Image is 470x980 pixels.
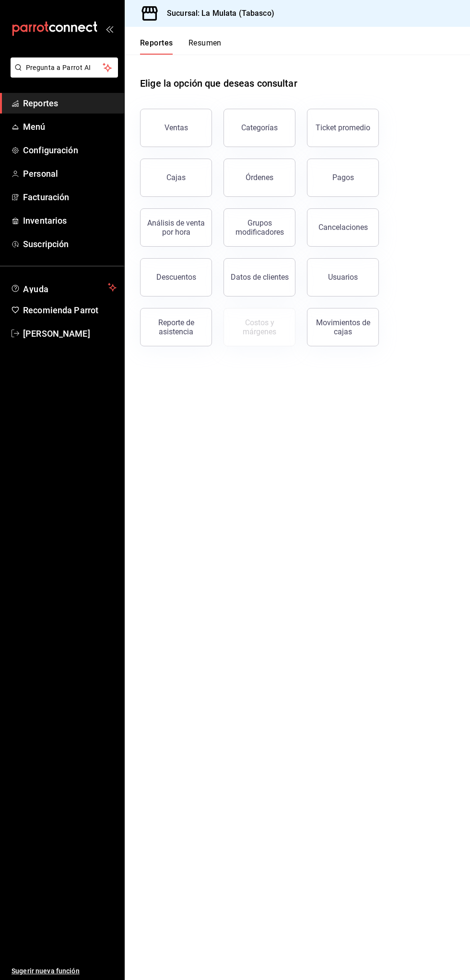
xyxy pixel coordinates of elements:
span: Recomienda Parrot [23,304,117,317]
span: Menú [23,120,117,133]
div: Análisis de venta por hora [146,218,206,237]
h1: Elige la opción que deseas consultar [140,76,297,91]
h3: Sucursal: La Mulata (Tabasco) [159,8,274,19]
div: Grupos modificadores [230,218,289,237]
div: Pagos [332,173,354,182]
div: Costos y márgenes [230,318,289,336]
div: Ventas [164,123,188,132]
span: Sugerir nueva función [12,966,117,976]
button: Grupos modificadores [223,208,295,247]
button: Órdenes [223,159,295,197]
button: Cancelaciones [307,208,379,247]
span: [PERSON_NAME] [23,327,117,340]
div: Movimientos de cajas [313,318,373,336]
span: Configuración [23,144,117,157]
div: Ticket promedio [316,123,370,132]
div: Usuarios [328,273,358,282]
button: Resumen [188,38,222,55]
span: Reportes [23,97,117,110]
button: Descuentos [140,258,212,296]
button: Pregunta a Parrot AI [11,57,118,78]
a: Cajas [140,159,212,197]
button: open_drawer_menu [106,25,113,33]
div: Categorías [241,123,278,132]
button: Pagos [307,159,379,197]
button: Usuarios [307,258,379,296]
div: Reporte de asistencia [146,318,206,336]
span: Inventarios [23,214,117,227]
button: Análisis de venta por hora [140,208,212,247]
button: Categorías [223,109,295,147]
a: Pregunta a Parrot AI [7,69,118,80]
div: Datos de clientes [231,273,289,282]
div: Órdenes [246,173,273,182]
span: Pregunta a Parrot AI [26,63,103,73]
button: Reportes [140,38,173,55]
div: Cajas [166,172,186,183]
span: Personal [23,167,117,180]
button: Reporte de asistencia [140,308,212,346]
div: Descuentos [156,273,196,282]
button: Ticket promedio [307,109,379,147]
button: Contrata inventarios para ver este reporte [223,308,295,346]
span: Facturación [23,191,117,204]
div: Cancelaciones [318,223,368,232]
div: navigation tabs [140,38,222,55]
button: Movimientos de cajas [307,308,379,346]
span: Ayuda [23,282,104,293]
button: Datos de clientes [223,258,295,296]
button: Ventas [140,109,212,147]
span: Suscripción [23,238,117,251]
